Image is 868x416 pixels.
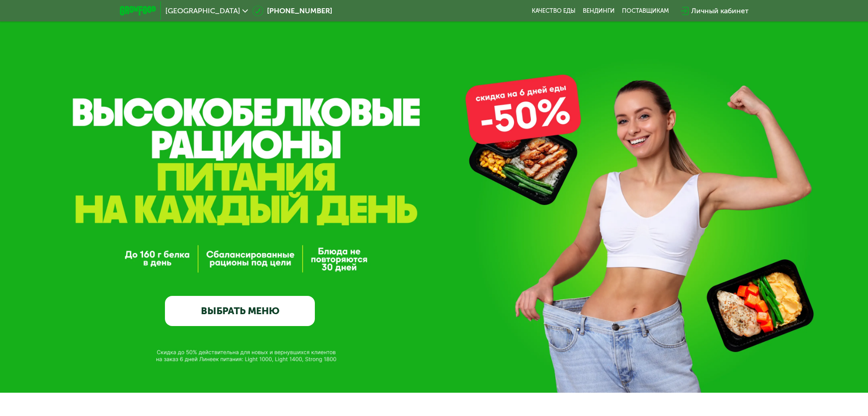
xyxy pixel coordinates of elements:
[622,7,669,15] div: поставщикам
[532,7,575,15] a: Качество еды
[165,7,240,15] span: [GEOGRAPHIC_DATA]
[583,7,615,15] a: Вендинги
[165,296,315,326] a: ВЫБРАТЬ МЕНЮ
[252,5,332,16] a: [PHONE_NUMBER]
[691,5,749,16] div: Личный кабинет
